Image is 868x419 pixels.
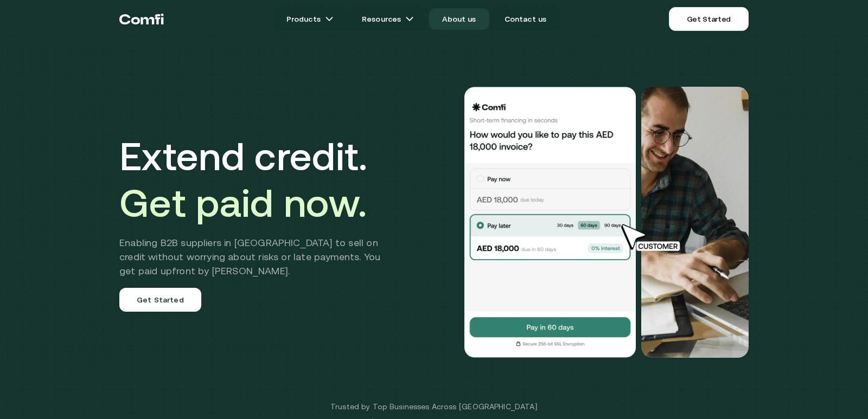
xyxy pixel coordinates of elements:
[429,8,489,30] a: About us
[463,87,637,358] img: Would you like to pay this AED 18,000.00 invoice?
[119,288,201,312] a: Get Started
[119,3,164,35] a: Return to the top of the Comfi home page
[325,15,334,23] img: arrow icons
[119,133,397,226] h1: Extend credit.
[119,181,367,225] span: Get paid now.
[613,222,692,253] img: cursor
[349,8,427,30] a: Resourcesarrow icons
[641,87,749,358] img: Would you like to pay this AED 18,000.00 invoice?
[669,7,749,31] a: Get Started
[119,236,397,278] h2: Enabling B2B suppliers in [GEOGRAPHIC_DATA] to sell on credit without worrying about risks or lat...
[492,8,560,30] a: Contact us
[405,15,414,23] img: arrow icons
[273,8,347,30] a: Productsarrow icons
